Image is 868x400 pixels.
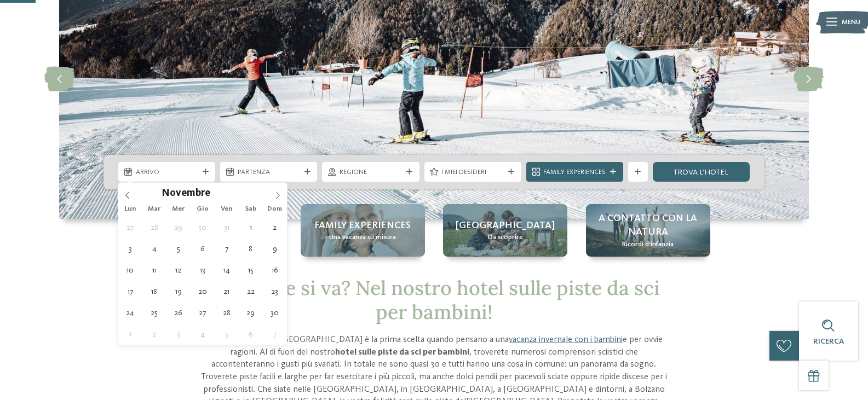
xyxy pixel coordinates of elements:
[143,281,165,302] span: Novembre 18, 2025
[210,187,246,199] input: Year
[192,217,213,238] span: Ottobre 30, 2025
[119,238,141,259] span: Novembre 3, 2025
[143,238,165,259] span: Novembre 4, 2025
[119,259,141,281] span: Novembre 10, 2025
[264,259,285,281] span: Novembre 16, 2025
[301,204,425,257] a: Hotel sulle piste da sci per bambini: divertimento senza confini Family experiences Una vacanza s...
[215,206,239,213] span: Ven
[653,162,750,182] a: trova l’hotel
[136,167,198,177] span: Arrivo
[168,238,189,259] span: Novembre 5, 2025
[192,281,213,302] span: Novembre 20, 2025
[240,238,261,259] span: Novembre 8, 2025
[264,238,285,259] span: Novembre 9, 2025
[240,323,261,345] span: Dicembre 6, 2025
[240,259,261,281] span: Novembre 15, 2025
[119,323,141,345] span: Dicembre 1, 2025
[314,219,411,233] span: Family experiences
[192,259,213,281] span: Novembre 13, 2025
[216,217,237,238] span: Ottobre 31, 2025
[143,302,165,323] span: Novembre 25, 2025
[441,167,504,177] span: I miei desideri
[119,217,141,238] span: Ottobre 27, 2025
[119,281,141,302] span: Novembre 17, 2025
[264,323,285,345] span: Dicembre 7, 2025
[329,233,396,242] span: Una vacanza su misura
[118,206,142,213] span: Lun
[443,204,567,257] a: Hotel sulle piste da sci per bambini: divertimento senza confini [GEOGRAPHIC_DATA] Da scoprire
[143,217,165,238] span: Ottobre 28, 2025
[543,167,606,177] span: Family Experiences
[264,302,285,323] span: Novembre 30, 2025
[335,348,469,357] strong: hotel sulle piste da sci per bambini
[216,281,237,302] span: Novembre 21, 2025
[216,238,237,259] span: Novembre 7, 2025
[192,323,213,345] span: Dicembre 4, 2025
[166,206,191,213] span: Mer
[264,281,285,302] span: Novembre 23, 2025
[596,212,700,239] span: A contatto con la natura
[143,259,165,281] span: Novembre 11, 2025
[240,302,261,323] span: Novembre 29, 2025
[456,219,555,233] span: [GEOGRAPHIC_DATA]
[168,259,189,281] span: Novembre 12, 2025
[240,217,261,238] span: Novembre 1, 2025
[239,206,263,213] span: Sab
[586,204,710,257] a: Hotel sulle piste da sci per bambini: divertimento senza confini A contatto con la natura Ricordi...
[191,206,215,213] span: Gio
[240,281,261,302] span: Novembre 22, 2025
[488,233,523,242] span: Da scoprire
[238,167,300,177] span: Partenza
[168,281,189,302] span: Novembre 19, 2025
[168,323,189,345] span: Dicembre 3, 2025
[216,259,237,281] span: Novembre 14, 2025
[216,302,237,323] span: Novembre 28, 2025
[622,240,674,250] span: Ricordi d’infanzia
[192,302,213,323] span: Novembre 27, 2025
[208,275,660,324] span: Dov’è che si va? Nel nostro hotel sulle piste da sci per bambini!
[263,206,287,213] span: Dom
[168,217,189,238] span: Ottobre 29, 2025
[192,238,213,259] span: Novembre 6, 2025
[216,323,237,345] span: Dicembre 5, 2025
[119,302,141,323] span: Novembre 24, 2025
[168,302,189,323] span: Novembre 26, 2025
[143,323,165,345] span: Dicembre 2, 2025
[509,335,623,344] a: vacanza invernale con i bambini
[813,338,844,345] span: Ricerca
[142,206,166,213] span: Mar
[340,167,402,177] span: Regione
[264,217,285,238] span: Novembre 2, 2025
[162,189,210,199] span: Novembre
